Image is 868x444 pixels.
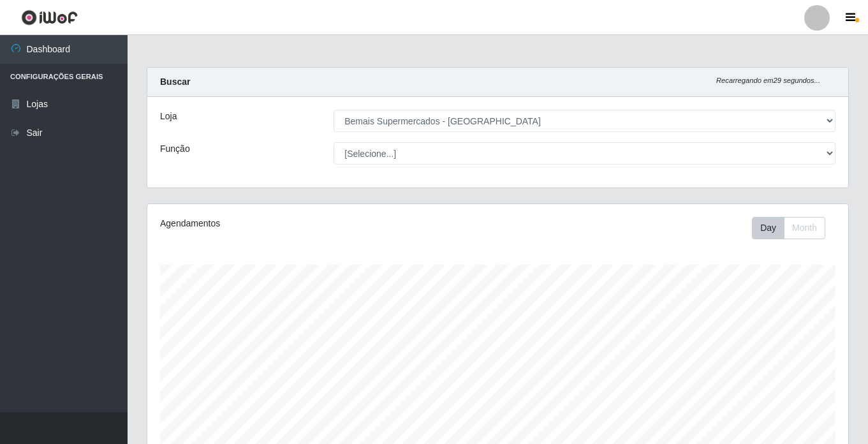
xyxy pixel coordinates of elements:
[160,217,430,230] div: Agendamentos
[752,217,825,239] div: First group
[752,217,835,239] div: Toolbar with button groups
[160,110,177,123] label: Loja
[160,77,190,87] strong: Buscar
[21,10,78,26] img: CoreUI Logo
[716,77,820,84] i: Recarregando em 29 segundos...
[752,217,784,239] button: Day
[160,142,190,156] label: Função
[784,217,825,239] button: Month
